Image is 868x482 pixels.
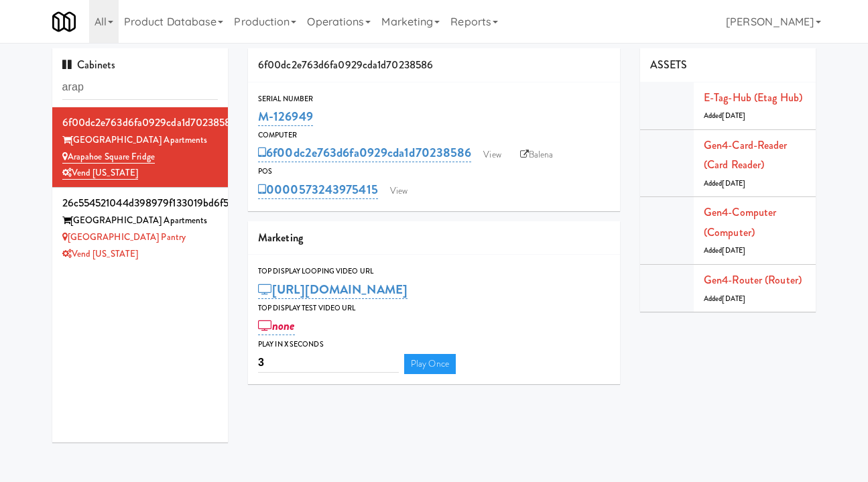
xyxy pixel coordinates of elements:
[704,245,745,255] span: Added
[404,354,456,374] a: Play Once
[62,113,219,133] div: 6f00dc2e763d6fa0929cda1d70238586
[62,247,139,260] a: Vend [US_STATE]
[52,107,229,188] li: 6f00dc2e763d6fa0929cda1d70238586[GEOGRAPHIC_DATA] Apartments Arapahoe Square FridgeVend [US_STATE]
[258,316,295,335] a: none
[704,111,745,121] span: Added
[258,165,610,178] div: POS
[258,129,610,142] div: Computer
[62,150,155,164] a: Arapahoe Square Fridge
[248,48,620,82] div: 6f00dc2e763d6fa0929cda1d70238586
[62,193,219,213] div: 26c554521044d398979f133019bd6f58
[722,294,745,304] span: [DATE]
[258,180,378,199] a: 0000573243975415
[62,213,219,229] div: [GEOGRAPHIC_DATA] Apartments
[62,231,186,243] a: [GEOGRAPHIC_DATA] Pantry
[704,272,802,288] a: Gen4-router (Router)
[650,57,688,72] span: ASSETS
[722,111,745,121] span: [DATE]
[258,302,610,315] div: Top Display Test Video Url
[62,57,116,72] span: Cabinets
[258,280,408,299] a: [URL][DOMAIN_NAME]
[704,294,745,304] span: Added
[704,90,802,105] a: E-tag-hub (Etag Hub)
[258,143,471,162] a: 6f00dc2e763d6fa0929cda1d70238586
[52,188,229,267] li: 26c554521044d398979f133019bd6f58[GEOGRAPHIC_DATA] Apartments [GEOGRAPHIC_DATA] PantryVend [US_STATE]
[258,230,303,245] span: Marketing
[258,265,610,278] div: Top Display Looping Video Url
[258,93,610,106] div: Serial Number
[52,10,76,34] img: Micromart
[722,178,745,188] span: [DATE]
[704,178,745,188] span: Added
[62,75,219,100] input: Search cabinets
[383,181,414,201] a: View
[477,145,507,165] a: View
[513,145,560,165] a: Balena
[62,166,139,180] a: Vend [US_STATE]
[704,137,788,173] a: Gen4-card-reader (Card Reader)
[704,204,776,240] a: Gen4-computer (Computer)
[258,107,313,126] a: M-126949
[722,245,745,255] span: [DATE]
[62,132,219,149] div: [GEOGRAPHIC_DATA] Apartments
[258,338,610,351] div: Play in X seconds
